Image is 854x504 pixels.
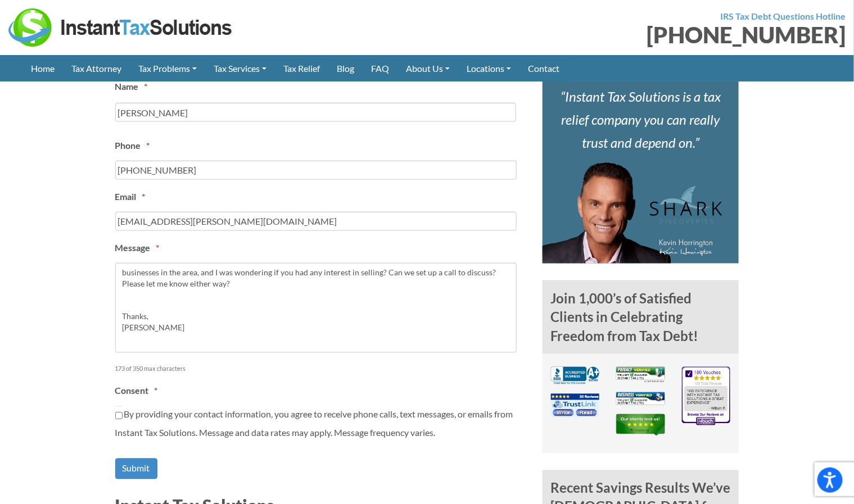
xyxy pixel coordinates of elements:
a: Business Verified [616,396,665,407]
img: Instant Tax Solutions Logo [8,8,233,47]
label: Consent [115,385,158,397]
a: Privacy Verified [616,373,665,383]
img: Privacy Verified [616,367,665,383]
input: Submit [115,458,157,479]
a: FAQ [363,55,397,81]
h4: Join 1,000’s of Satisfied Clients in Celebrating Freedom from Tax Debt! [543,280,739,354]
div: 173 of 350 max characters [115,355,485,375]
a: Home [22,55,63,81]
i: Instant Tax Solutions is a tax relief company you can really trust and depend on. [561,88,721,151]
a: Tax Attorney [63,55,130,81]
a: Contact [519,55,568,81]
a: About Us [397,55,458,81]
a: Locations [458,55,519,81]
a: Tax Problems [130,55,205,81]
img: Kevin Harrington [543,162,722,264]
label: Message [115,242,160,254]
label: Name [115,81,148,93]
img: TrustPilot [616,414,665,436]
a: Tax Services [205,55,275,81]
div: [PHONE_NUMBER] [436,24,846,46]
img: Business Verified [616,392,665,405]
img: iVouch Reviews [682,367,731,425]
strong: IRS Tax Debt Questions Hotline [720,11,846,21]
a: Tax Relief [275,55,328,81]
a: TrustPilot [616,423,665,433]
img: TrustLink [551,394,600,418]
img: BBB A+ [551,367,600,384]
label: Email [115,191,146,203]
a: Instant Tax Solutions Logo [8,21,233,31]
a: Blog [328,55,363,81]
label: Phone [115,140,150,152]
